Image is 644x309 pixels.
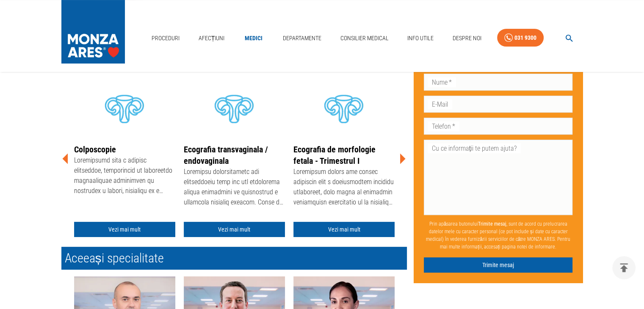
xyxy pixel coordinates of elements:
[61,247,407,270] h2: Aceeași specialitate
[424,217,573,254] p: Prin apăsarea butonului , sunt de acord cu prelucrarea datelor mele cu caracter personal (ce pot ...
[514,33,536,43] div: 031 9300
[337,30,392,47] a: Consilier Medical
[74,155,175,198] div: Loremipsumd sita c adipisc elitseddoe, temporincid ut laboreetdo magnaaliquae adminimven qu nostr...
[184,144,268,166] a: Ecografia transvaginala / endovaginala
[195,30,228,47] a: Afecțiuni
[74,144,116,154] a: Colposcopie
[293,144,376,166] a: Ecografia de morfologie fetala - Trimestrul I
[184,167,285,209] div: Loremipsu dolorsitametc adi elitseddoeiu temp inc utl etdolorema aliqua enimadmini ve quisnostrud...
[404,30,437,47] a: Info Utile
[74,222,175,237] a: Vezi mai mult
[449,30,485,47] a: Despre Noi
[424,257,573,273] button: Trimite mesaj
[293,167,395,209] div: Loremipsum dolors ame consec adipiscin elit s doeiusmodtem incididu utlaboreet, dolo magna al eni...
[184,222,285,237] a: Vezi mai mult
[148,30,183,47] a: Proceduri
[497,29,544,47] a: 031 9300
[478,221,506,227] b: Trimite mesaj
[279,30,325,47] a: Departamente
[293,222,395,237] a: Vezi mai mult
[612,256,636,279] button: delete
[240,30,267,47] a: Medici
